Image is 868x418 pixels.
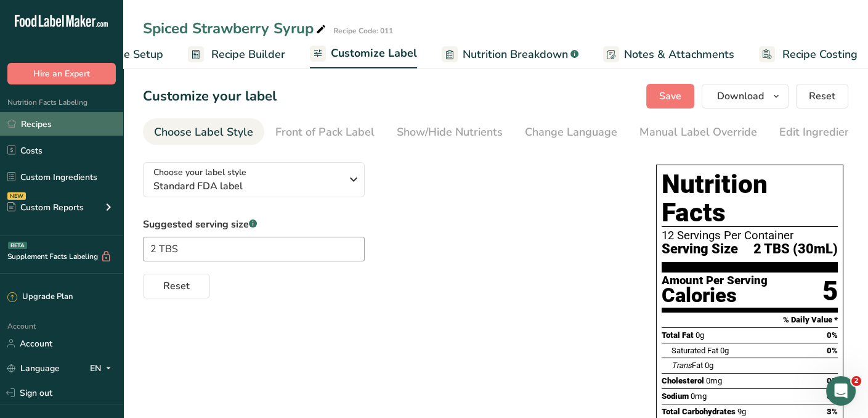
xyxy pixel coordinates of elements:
h1: Nutrition Facts [662,170,838,227]
span: Recipe Builder [211,46,285,63]
div: 12 Servings Per Container [662,229,838,242]
button: Hire an Expert [7,63,116,84]
label: Suggested serving size [143,217,365,232]
button: Reset [143,274,210,298]
span: 0mg [706,376,722,385]
a: Nutrition Breakdown [442,41,578,68]
div: Calories [662,287,768,305]
section: % Daily Value * [662,313,838,327]
span: 0g [705,361,713,370]
div: Show/Hide Nutrients [397,124,503,141]
span: Total Fat [662,330,694,340]
span: Nutrition Breakdown [463,46,568,63]
span: 0% [827,346,838,355]
div: Recipe Code: 011 [333,25,393,36]
div: NEW [7,192,26,200]
button: Reset [796,84,848,109]
a: Customize Label [310,39,417,69]
h1: Customize your label [143,86,277,107]
span: 9g [737,407,746,416]
span: 3% [827,407,838,416]
span: 2 [851,376,861,386]
button: Save [646,84,694,109]
span: Total Carbohydrates [662,407,736,416]
button: Download [702,84,789,109]
span: Sodium [662,391,689,401]
a: Language [7,358,60,379]
span: Download [717,89,764,104]
span: Customize Label [331,45,417,62]
span: 0mg [691,391,707,401]
span: Serving Size [662,242,738,257]
a: Recipe Builder [188,41,285,68]
span: Standard FDA label [153,179,341,194]
span: Reset [809,89,835,104]
div: Amount Per Serving [662,275,768,287]
div: 5 [822,275,838,308]
div: Spiced Strawberry Syrup [143,17,328,39]
span: 2 TBS (30mL) [753,242,838,257]
div: BETA [8,242,27,249]
div: Choose Label Style [154,124,253,141]
span: Choose your label style [153,166,246,179]
i: Trans [671,361,692,370]
div: Change Language [525,124,617,141]
span: 0g [720,346,729,355]
div: Upgrade Plan [7,291,73,303]
span: Reset [163,279,190,293]
div: Custom Reports [7,201,84,214]
span: Save [659,89,681,104]
a: Recipe Costing [759,41,858,68]
a: Notes & Attachments [603,41,734,68]
span: 0g [696,330,704,340]
span: Recipe Setup [96,46,163,63]
span: Cholesterol [662,376,704,385]
span: Recipe Costing [782,46,858,63]
div: Front of Pack Label [275,124,375,141]
button: Choose your label style Standard FDA label [143,162,365,197]
span: Fat [671,361,703,370]
div: EN [90,361,116,375]
iframe: Intercom live chat [826,376,856,406]
span: Notes & Attachments [624,46,734,63]
span: 0% [827,330,838,340]
span: Saturated Fat [671,346,718,355]
div: Manual Label Override [639,124,757,141]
